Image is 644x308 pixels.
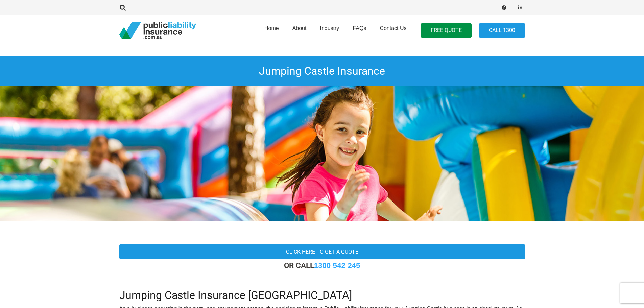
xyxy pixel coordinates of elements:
[313,13,346,48] a: Industry
[380,25,406,31] span: Contact Us
[499,3,509,13] a: Facebook
[320,25,339,31] span: Industry
[421,23,472,38] a: FREE QUOTE
[346,13,373,48] a: FAQs
[314,261,360,270] a: 1300 542 245
[292,25,307,31] span: About
[264,25,279,31] span: Home
[373,13,413,48] a: Contact Us
[119,22,196,39] a: pli_logotransparent
[119,281,525,302] h2: Jumping Castle Insurance [GEOGRAPHIC_DATA]
[119,244,525,259] a: Click here to get a quote
[353,25,366,31] span: FAQs
[516,3,525,13] a: LinkedIn
[479,23,525,38] a: Call 1300
[116,5,130,11] a: Search
[286,13,313,48] a: About
[284,261,360,270] strong: OR CALL
[258,13,286,48] a: Home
